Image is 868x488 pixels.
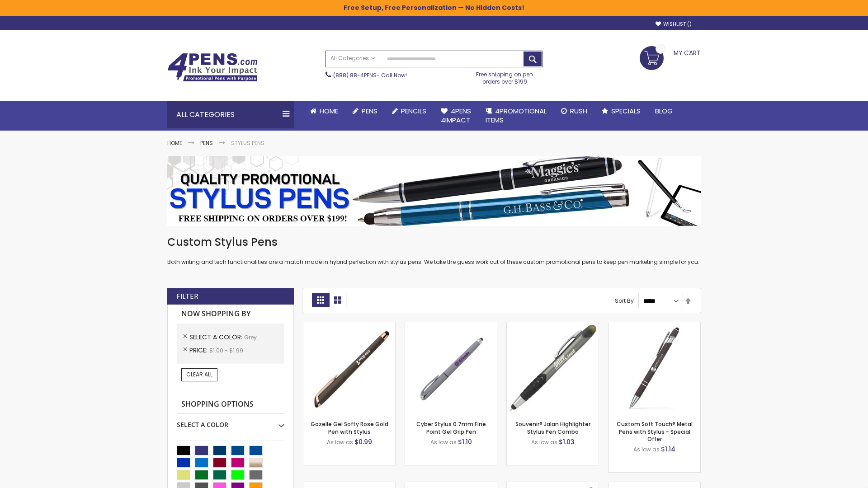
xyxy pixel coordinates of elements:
[167,235,701,266] div: Both writing and tech functionalities are a match made in hybrid perfection with stylus pens. We ...
[167,53,258,82] img: 4Pens Custom Pens and Promotional Products
[405,322,497,414] img: Cyber Stylus 0.7mm Fine Point Gel Grip Pen-Grey
[209,347,243,354] span: $1.00 - $1.99
[362,106,377,116] span: Pens
[515,420,590,435] a: Souvenir® Jalan Highlighter Stylus Pen Combo
[507,322,599,329] a: Souvenir® Jalan Highlighter Stylus Pen Combo-Grey
[611,106,641,116] span: Specials
[326,51,380,66] a: All Categories
[615,297,634,305] label: Sort By
[312,293,329,307] strong: Grid
[303,322,395,329] a: Gazelle Gel Softy Rose Gold Pen with Stylus-Grey
[478,101,554,131] a: 4PROMOTIONALITEMS
[458,437,472,446] span: $1.10
[327,438,353,446] span: As low as
[405,322,497,329] a: Cyber Stylus 0.7mm Fine Point Gel Grip Pen-Grey
[416,420,486,435] a: Cyber Stylus 0.7mm Fine Point Gel Grip Pen
[181,368,217,381] a: Clear All
[656,21,692,28] a: Wishlist
[354,437,372,446] span: $0.99
[401,106,426,116] span: Pencils
[385,101,434,121] a: Pencils
[177,414,284,429] div: Select A Color
[189,346,209,355] span: Price
[177,395,284,414] strong: Shopping Options
[167,139,182,147] a: Home
[554,101,594,121] a: Rush
[609,322,700,329] a: Custom Soft Touch® Metal Pens with Stylus-Grey
[430,438,457,446] span: As low as
[531,438,557,446] span: As low as
[345,101,385,121] a: Pens
[167,101,294,128] div: All Categories
[633,446,660,453] span: As low as
[655,106,673,116] span: Blog
[333,71,407,79] span: - Call Now!
[231,139,264,147] strong: Stylus Pens
[507,322,599,414] img: Souvenir® Jalan Highlighter Stylus Pen Combo-Grey
[486,106,547,125] span: 4PROMOTIONAL ITEMS
[189,333,244,342] span: Select A Color
[167,156,701,226] img: Stylus Pens
[303,322,395,414] img: Gazelle Gel Softy Rose Gold Pen with Stylus-Grey
[311,420,388,435] a: Gazelle Gel Softy Rose Gold Pen with Stylus
[594,101,648,121] a: Specials
[467,67,543,85] div: Free shipping on pen orders over $199
[167,235,701,249] h1: Custom Stylus Pens
[244,333,257,341] span: Grey
[570,106,587,116] span: Rush
[333,71,377,79] a: (888) 88-4PENS
[200,139,213,147] a: Pens
[434,101,478,131] a: 4Pens4impact
[177,305,284,324] strong: Now Shopping by
[303,101,345,121] a: Home
[176,291,198,301] strong: Filter
[330,55,376,62] span: All Categories
[661,445,675,454] span: $1.14
[186,371,212,378] span: Clear All
[559,437,575,446] span: $1.03
[648,101,680,121] a: Blog
[441,106,471,125] span: 4Pens 4impact
[320,106,338,116] span: Home
[617,420,693,442] a: Custom Soft Touch® Metal Pens with Stylus - Special Offer
[609,322,700,414] img: Custom Soft Touch® Metal Pens with Stylus-Grey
